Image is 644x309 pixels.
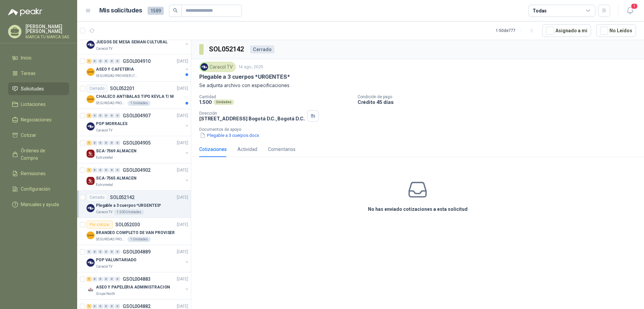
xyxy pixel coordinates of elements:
div: 0 [98,141,103,145]
div: 0 [104,304,109,309]
div: 0 [104,113,109,118]
button: Plegable a 3 cuerpos.docx [199,132,260,139]
img: Company Logo [87,68,95,76]
p: Plegable a 3 cuerpos *URGENTES* [199,73,290,80]
span: Manuales y ayuda [21,201,59,208]
p: Grupo North [96,291,115,297]
a: CerradoSOL052142[DATE] Company LogoPlegable a 3 cuerpos *URGENTES*Caracol TV1.500 Unidades [77,191,191,218]
p: [STREET_ADDRESS] Bogotá D.C. , Bogotá D.C. [199,116,305,121]
p: [DATE] [177,222,188,228]
div: 1 [87,168,92,172]
p: SEGURIDAD PROVISER LTDA [96,73,138,79]
div: 1 Unidades [127,101,151,106]
div: Todas [533,7,547,14]
div: 0 [98,249,103,254]
div: Cerrado [87,84,107,92]
p: [DATE] [177,140,188,146]
p: CHALECO ANTIBALAS TIPO KEVLA T/ M [96,93,174,100]
div: 1 - 50 de 777 [496,25,537,36]
div: 0 [98,113,103,118]
div: 0 [104,168,109,172]
div: 0 [87,249,92,254]
div: 0 [104,141,109,145]
button: No Leídos [596,24,636,37]
div: 0 [104,59,109,64]
a: 1 0 0 0 0 0 GSOL004883[DATE] Company LogoASEO Y PAPELERIA ADMINISTRACIONGrupo North [87,275,190,297]
a: Licitaciones [8,98,69,111]
p: SEGURIDAD PROVISER LTDA [96,237,126,242]
div: Cerrado [87,193,107,201]
p: [DATE] [177,58,188,65]
p: ASEO Y CAFETERIA [96,66,134,73]
div: Actividad [237,146,257,153]
p: GSOL004882 [123,304,151,309]
div: 0 [109,249,114,254]
div: 0 [92,277,97,281]
span: Remisiones [21,170,46,177]
a: Configuración [8,183,69,195]
a: 7 0 0 0 0 0 GSOL004911[DATE] Company LogoJUEGOS DE MESA SEMAN CULTURALCaracol TV [87,30,190,51]
span: Licitaciones [21,101,46,108]
p: [DATE] [177,85,188,92]
p: MARCA TU MARCA SAS [25,35,69,39]
div: 0 [109,59,114,64]
div: 0 [92,141,97,145]
a: Por cotizarSOL052030[DATE] Company LogoBRANDEO COMPLETO DE VAN PROVISERSEGURIDAD PROVISER LTDA1 U... [77,218,191,245]
span: Inicio [21,54,32,62]
div: 1 Unidades [127,237,151,242]
p: SOL052142 [110,195,135,200]
h3: SOL052142 [209,44,245,54]
div: 0 [115,59,120,64]
div: Caracol TV [199,62,236,72]
button: Asignado a mi [542,24,591,37]
span: Cotizar [21,131,36,139]
p: Crédito 45 días [358,99,641,105]
button: 1 [624,5,636,17]
p: Plegable a 3 cuerpos *URGENTES* [96,202,161,209]
div: 0 [98,304,103,309]
div: 0 [115,168,120,172]
p: [DATE] [177,276,188,282]
a: CerradoSOL052201[DATE] Company LogoCHALECO ANTIBALAS TIPO KEVLA T/ MSEGURIDAD PROVISER LTDA1 Unid... [77,82,191,109]
p: SCA-7565 ALMACEN [96,175,137,182]
div: 1.500 Unidades [114,209,144,215]
div: 0 [104,277,109,281]
p: [DATE] [177,113,188,119]
span: 1589 [148,7,164,15]
a: 1 0 0 0 0 0 GSOL004905[DATE] Company LogoSCA-7569 ALMACENEstrumetal [87,139,190,160]
p: POP MORRALES [96,121,127,127]
div: 0 [92,304,97,309]
span: Tareas [21,70,36,77]
p: 14 ago, 2025 [238,64,263,70]
p: Caracol TV [96,209,112,215]
p: SOL052201 [110,86,135,91]
p: ASEO Y PAPELERIA ADMINISTRACION [96,284,170,291]
a: Solicitudes [8,82,69,95]
span: search [173,8,178,13]
div: Por cotizar [87,221,113,229]
div: 0 [115,304,120,309]
p: Se adjunta archivo con especificaciones [199,82,636,89]
span: 1 [631,3,638,9]
img: Company Logo [87,286,95,294]
a: Manuales y ayuda [8,198,69,211]
span: Órdenes de Compra [21,147,63,162]
p: Estrumetal [96,182,113,188]
div: 0 [104,249,109,254]
p: Condición de pago [358,94,641,99]
p: Caracol TV [96,128,112,133]
div: 0 [115,249,120,254]
div: Cerrado [250,45,274,53]
div: 2 [87,113,92,118]
span: Configuración [21,185,50,193]
p: JUEGOS DE MESA SEMAN CULTURAL [96,39,168,45]
div: 1 [87,141,92,145]
img: Company Logo [87,150,95,158]
span: Solicitudes [21,85,44,92]
div: Unidades [213,100,234,105]
a: Inicio [8,51,69,64]
img: Company Logo [87,122,95,130]
div: 1 [87,277,92,281]
p: GSOL004905 [123,141,151,145]
div: 0 [109,168,114,172]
